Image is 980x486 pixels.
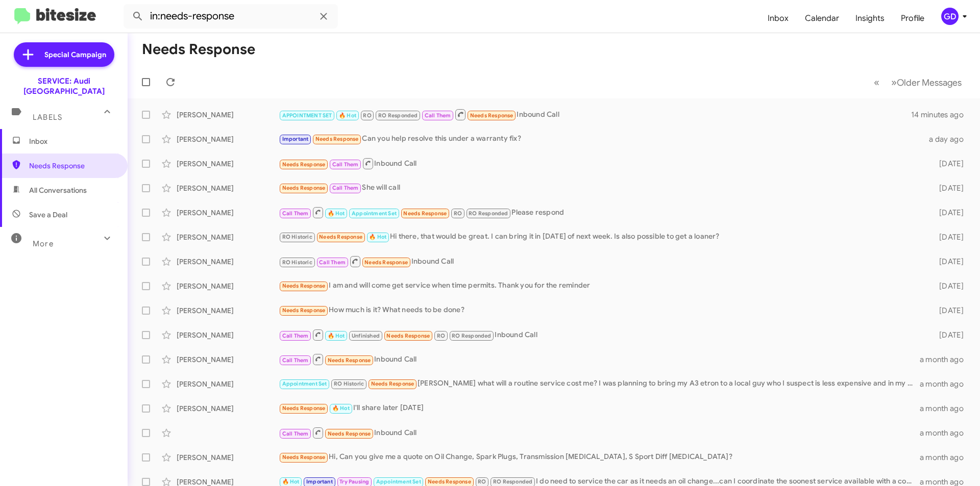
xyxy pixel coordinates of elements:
[847,4,893,33] a: Insights
[177,305,279,316] div: [PERSON_NAME]
[378,112,418,119] span: RO Responded
[177,403,279,414] div: [PERSON_NAME]
[177,379,279,389] div: [PERSON_NAME]
[493,478,532,485] span: RO Responded
[44,49,106,60] span: Special Campaign
[282,259,312,266] span: RO Historic
[124,4,338,29] input: Search
[437,332,445,339] span: RO
[282,478,300,485] span: 🔥 Hot
[759,4,797,33] a: Inbox
[363,112,371,119] span: RO
[923,305,972,316] div: [DATE]
[923,159,972,169] div: [DATE]
[885,72,968,93] button: Next
[29,185,87,195] span: All Conversations
[177,330,279,340] div: [PERSON_NAME]
[328,357,371,364] span: Needs Response
[364,259,408,266] span: Needs Response
[334,380,364,387] span: RO Historic
[177,452,279,463] div: [PERSON_NAME]
[478,478,486,485] span: RO
[923,330,972,340] div: [DATE]
[428,478,471,485] span: Needs Response
[33,239,54,248] span: More
[279,426,920,439] div: Inbound Call
[376,478,421,485] span: Appointment Set
[897,77,962,88] span: Older Messages
[332,185,359,191] span: Call Them
[14,42,114,67] a: Special Campaign
[469,210,508,217] span: RO Responded
[319,234,362,240] span: Needs Response
[923,183,972,193] div: [DATE]
[177,257,279,267] div: [PERSON_NAME]
[177,281,279,291] div: [PERSON_NAME]
[279,353,920,366] div: Inbound Call
[920,354,972,365] div: a month ago
[470,112,513,119] span: Needs Response
[282,380,327,387] span: Appointment Set
[911,110,972,120] div: 14 minutes ago
[920,428,972,438] div: a month ago
[279,108,911,121] div: Inbound Call
[282,307,326,314] span: Needs Response
[282,357,309,364] span: Call Them
[282,136,309,142] span: Important
[29,136,116,146] span: Inbox
[29,210,67,220] span: Save a Deal
[282,210,309,217] span: Call Them
[328,430,371,437] span: Needs Response
[279,231,923,243] div: Hi there, that would be great. I can bring it in [DATE] of next week. Is also possible to get a l...
[33,113,62,122] span: Labels
[282,112,332,119] span: APPOINTMENT SET
[332,161,359,168] span: Call Them
[279,206,923,219] div: Please respond
[403,210,447,217] span: Needs Response
[923,232,972,242] div: [DATE]
[306,478,333,485] span: Important
[891,76,897,89] span: »
[177,232,279,242] div: [PERSON_NAME]
[328,210,345,217] span: 🔥 Hot
[282,161,326,168] span: Needs Response
[279,280,923,292] div: I am and will come get service when time permits. Thank you for the reminder
[279,378,920,390] div: [PERSON_NAME] what will a routine service cost me? I was planning to bring my A3 etron to a local...
[282,185,326,191] span: Needs Response
[279,304,923,316] div: How much is it? What needs to be done?
[923,281,972,291] div: [DATE]
[279,157,923,170] div: Inbound Call
[332,405,350,412] span: 🔥 Hot
[920,403,972,414] div: a month ago
[279,255,923,268] div: Inbound Call
[923,134,972,144] div: a day ago
[328,332,345,339] span: 🔥 Hot
[369,234,386,240] span: 🔥 Hot
[386,332,430,339] span: Needs Response
[452,332,491,339] span: RO Responded
[454,210,462,217] span: RO
[371,380,414,387] span: Needs Response
[923,208,972,218] div: [DATE]
[868,72,886,93] button: Previous
[177,354,279,365] div: [PERSON_NAME]
[282,283,326,289] span: Needs Response
[279,451,920,463] div: Hi, Can you give me a quote on Oil Change, Spark Plugs, Transmission [MEDICAL_DATA], S Sport Diff...
[923,257,972,267] div: [DATE]
[177,183,279,193] div: [PERSON_NAME]
[339,478,369,485] span: Try Pausing
[282,405,326,412] span: Needs Response
[282,430,309,437] span: Call Them
[282,454,326,461] span: Needs Response
[920,452,972,463] div: a month ago
[893,4,933,33] a: Profile
[177,134,279,144] div: [PERSON_NAME]
[425,112,451,119] span: Call Them
[279,402,920,414] div: I'll share later [DATE]
[797,4,847,33] a: Calendar
[177,208,279,218] div: [PERSON_NAME]
[282,332,309,339] span: Call Them
[142,41,255,58] h1: Needs Response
